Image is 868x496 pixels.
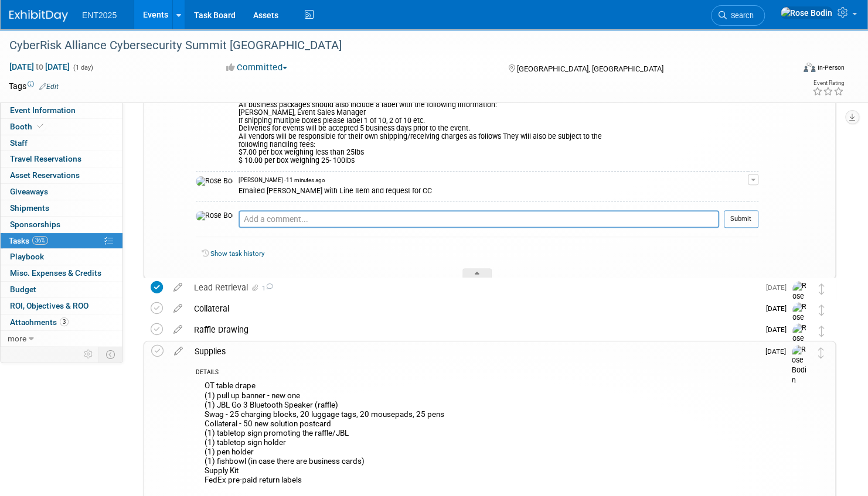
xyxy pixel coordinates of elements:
[818,347,824,358] i: Move task
[1,282,122,297] a: Budget
[79,347,99,362] td: Personalize Event Tab Strip
[196,176,233,187] img: Rose Bodin
[188,278,759,297] div: Lead Retrieval
[812,80,844,86] div: Event Rating
[82,11,117,20] span: ENT2025
[168,346,189,357] a: edit
[5,35,774,56] div: CyberRisk Alliance Cybersecurity Summit [GEOGRAPHIC_DATA]
[168,324,188,335] a: edit
[99,347,123,362] td: Toggle Event Tabs
[1,331,122,347] a: more
[1,184,122,200] a: Giveaways
[196,368,758,378] div: DETAILS
[188,320,759,340] div: Raffle Drawing
[260,285,273,292] span: 1
[168,282,188,293] a: edit
[1,265,122,281] a: Misc. Expenses & Credits
[9,80,59,92] td: Tags
[239,184,748,196] div: Emailed [PERSON_NAME] with Line Item and request for CC
[765,347,792,355] span: [DATE]
[10,301,88,310] span: ROI, Objectives & ROO
[1,314,122,330] a: Attachments3
[9,61,70,72] span: [DATE] [DATE]
[711,5,765,26] a: Search
[766,326,792,334] span: [DATE]
[168,303,188,314] a: edit
[1,119,122,135] a: Booth
[792,345,809,386] img: Rose Bodin
[10,317,69,327] span: Attachments
[8,334,26,343] span: more
[819,326,825,337] i: Move task
[792,302,810,344] img: Rose Bodin
[72,64,93,71] span: (1 day)
[10,285,36,294] span: Budget
[10,203,49,213] span: Shipments
[819,305,825,316] i: Move task
[780,6,833,19] img: Rose Bodin
[804,63,815,72] img: Format-Inperson.png
[239,58,748,165] div: This will be in addition to Fed X. I will ship 25lb case in and out as well as a box of Swag from...
[10,122,46,131] span: Booth
[38,123,43,129] i: Booth reservation complete
[32,236,48,245] span: 36%
[10,154,81,163] span: Travel Reservations
[1,233,122,249] a: Tasks36%
[1,167,122,183] a: Asset Reservations
[817,63,845,72] div: In-Person
[1,151,122,167] a: Travel Reservations
[1,102,122,118] a: Event Information
[1,200,122,216] a: Shipments
[10,252,44,261] span: Playbook
[10,220,60,229] span: Sponsorships
[1,217,122,232] a: Sponsorships
[766,305,792,313] span: [DATE]
[222,61,292,74] button: Committed
[196,378,758,491] div: OT table drape (1) pull up banner - new one (1) JBL Go 3 Bluetooth Speaker (raffle) Swag - 25 cha...
[9,10,68,22] img: ExhibitDay
[10,138,28,148] span: Staff
[727,11,754,20] span: Search
[189,341,758,361] div: Supplies
[1,249,122,265] a: Playbook
[39,83,59,91] a: Edit
[1,298,122,314] a: ROI, Objectives & ROO
[10,187,48,196] span: Giveaways
[724,210,758,228] button: Submit
[196,211,233,221] img: Rose Bodin
[9,236,48,245] span: Tasks
[1,135,122,151] a: Staff
[792,323,810,365] img: Rose Bodin
[10,105,76,115] span: Event Information
[819,283,825,295] i: Move task
[34,62,45,71] span: to
[10,268,101,278] span: Misc. Expenses & Credits
[188,299,759,319] div: Collateral
[720,61,845,78] div: Event Format
[516,64,663,73] span: [GEOGRAPHIC_DATA], [GEOGRAPHIC_DATA]
[792,281,810,323] img: Rose Bodin
[766,283,792,292] span: [DATE]
[210,249,264,258] a: Show task history
[239,176,325,184] span: [PERSON_NAME] - 11 minutes ago
[10,170,80,180] span: Asset Reservations
[60,317,69,326] span: 3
